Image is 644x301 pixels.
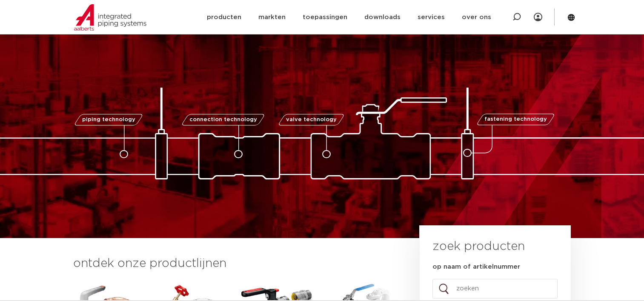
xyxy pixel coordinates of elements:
a: services [418,1,445,34]
label: op naam of artikelnummer [432,263,520,271]
h3: zoek producten [432,238,525,255]
nav: Menu [207,1,491,34]
a: over ons [462,1,491,34]
a: downloads [364,1,401,34]
a: toepassingen [303,1,347,34]
span: piping technology [82,117,135,122]
span: fastening technology [484,117,547,122]
h3: ontdek onze productlijnen [73,255,391,272]
input: zoeken [432,279,558,298]
a: producten [207,1,241,34]
span: valve technology [286,117,337,122]
a: markten [258,1,286,34]
span: connection technology [189,117,257,122]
